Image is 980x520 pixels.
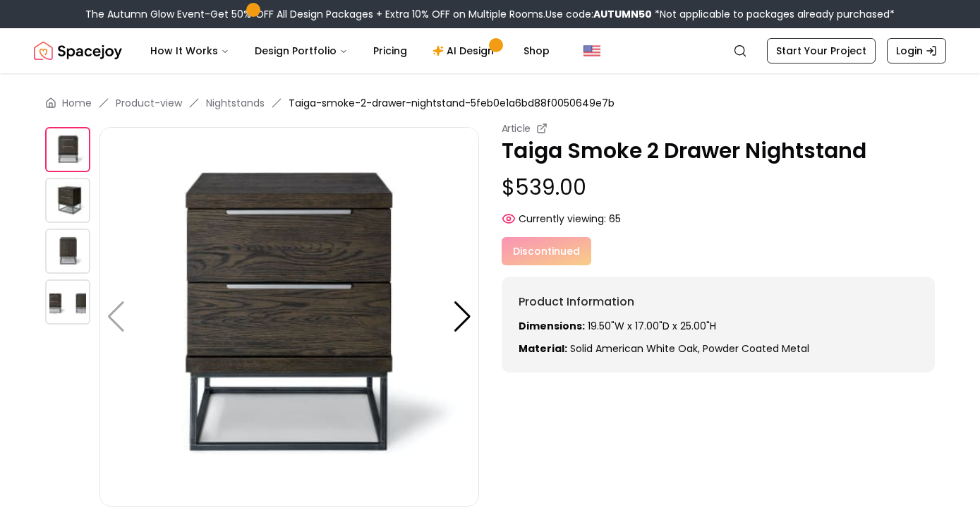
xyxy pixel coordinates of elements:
a: Login [887,38,946,64]
span: Taiga-smoke-2-drawer-nightstand-5feb0e1a6bd88f0050649e7b [289,96,615,110]
small: Article [502,121,531,135]
img: https://storage.googleapis.com/spacejoy-main/assets/5feb0e1a6bd88f0050649e7b/product_0_c8gi1i8id38 [45,127,90,172]
nav: Global [34,28,946,73]
img: https://storage.googleapis.com/spacejoy-main/assets/5feb0e1a6bd88f0050649e7b/product_0_c8gi1i8id38 [99,127,479,507]
p: Taiga Smoke 2 Drawer Nightstand [502,138,936,164]
a: Shop [512,37,561,65]
a: Nightstands [206,96,265,110]
a: Start Your Project [767,38,876,64]
nav: breadcrumb [45,96,935,110]
strong: Dimensions: [519,319,585,333]
a: Pricing [362,37,418,65]
span: Use code: [545,7,652,21]
strong: Material: [519,341,567,356]
p: $539.00 [502,175,936,200]
p: 19.50"W x 17.00"D x 25.00"H [519,319,919,333]
img: Spacejoy Logo [34,37,122,65]
img: United States [583,42,600,59]
img: https://storage.googleapis.com/spacejoy-main/assets/5feb0e1a6bd88f0050649e7b/product_3_ong8b4gea2d [45,279,90,325]
span: Solid American White Oak, powder coated metal [570,341,809,356]
a: Spacejoy [34,37,122,65]
a: Product-view [116,96,182,110]
img: https://storage.googleapis.com/spacejoy-main/assets/5feb0e1a6bd88f0050649e7b/product_2_3gm40lcgncpm [45,229,90,274]
span: 65 [609,212,621,226]
button: Design Portfolio [243,37,359,65]
h6: Product Information [519,294,919,310]
b: AUTUMN50 [593,7,652,21]
nav: Main [139,37,561,65]
button: How It Works [139,37,241,65]
a: Home [62,96,92,110]
span: *Not applicable to packages already purchased* [652,7,895,21]
div: The Autumn Glow Event-Get 50% OFF All Design Packages + Extra 10% OFF on Multiple Rooms. [85,7,895,21]
img: https://storage.googleapis.com/spacejoy-main/assets/5feb0e1a6bd88f0050649e7b/product_1_1bo6eedb3aeha [45,178,90,223]
span: Currently viewing: [519,212,606,226]
a: AI Design [421,37,509,65]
